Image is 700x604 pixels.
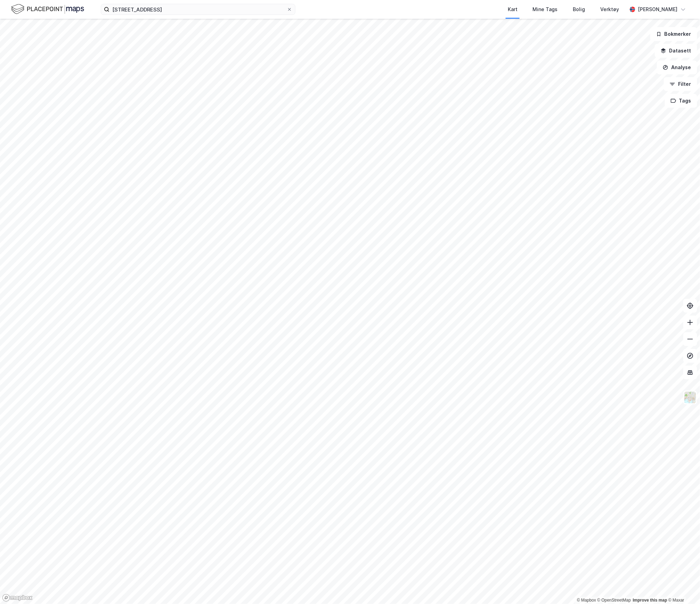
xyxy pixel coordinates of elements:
[657,60,697,74] button: Analyse
[533,5,558,14] div: Mine Tags
[638,5,678,14] div: [PERSON_NAME]
[109,4,287,15] input: Søk på adresse, matrikkel, gårdeiere, leietakere eller personer
[655,44,697,58] button: Datasett
[684,391,697,404] img: Z
[650,27,697,41] button: Bokmerker
[665,571,700,604] iframe: Chat Widget
[573,5,585,14] div: Bolig
[665,571,700,604] div: Kontrollprogram for chat
[664,77,697,91] button: Filter
[597,598,631,603] a: OpenStreetMap
[665,94,697,108] button: Tags
[633,598,667,603] a: Improve this map
[2,594,33,602] a: Mapbox homepage
[508,5,518,14] div: Kart
[577,598,596,603] a: Mapbox
[601,5,619,14] div: Verktøy
[11,3,84,15] img: logo.f888ab2527a4732fd821a326f86c7f29.svg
